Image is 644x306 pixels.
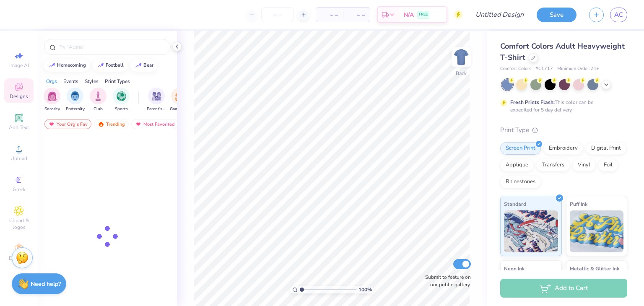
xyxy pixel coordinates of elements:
button: Save [537,8,576,22]
div: Foil [598,159,618,171]
img: Club Image [93,91,103,101]
button: filter button [44,88,60,112]
div: Styles [85,78,99,85]
button: homecoming [44,59,90,72]
span: N/A [404,10,414,19]
span: Sports [115,106,128,112]
div: filter for Game Day [170,88,189,112]
span: # C1717 [535,65,553,73]
div: Print Type [500,125,627,135]
div: Embroidery [543,142,583,155]
div: Most Favorited [131,119,179,129]
span: Decorate [9,255,29,262]
div: football [106,63,124,67]
div: Transfers [536,159,570,171]
button: filter button [66,88,85,112]
div: filter for Parent's Weekend [147,88,166,112]
div: filter for Fraternity [66,88,85,112]
span: Club [93,106,103,112]
span: FREE [419,12,428,18]
button: filter button [147,88,166,112]
img: Sorority Image [47,91,57,101]
div: filter for Sports [113,88,130,112]
img: trend_line.gif [49,63,55,68]
div: Print Types [105,78,130,85]
div: Trending [94,119,129,129]
button: filter button [113,88,130,112]
img: trend_line.gif [135,63,142,68]
span: Game Day [170,106,189,112]
div: filter for Sorority [44,88,60,112]
input: Untitled Design [469,6,530,23]
strong: Fresh Prints Flash: [510,99,555,106]
div: Back [456,70,467,77]
div: Screen Print [500,142,541,155]
img: trending.gif [98,121,104,127]
img: Fraternity Image [70,91,80,101]
span: Standard [504,200,526,208]
span: Upload [10,155,27,162]
img: most_fav.gif [48,121,55,127]
span: Add Text [9,124,29,131]
span: 100 % [358,286,372,293]
input: – – [261,7,294,22]
img: most_fav.gif [135,121,142,127]
span: Fraternity [66,106,85,112]
input: Try "Alpha" [58,43,165,51]
span: AC [614,10,623,20]
strong: Need help? [31,280,61,288]
span: Parent's Weekend [147,106,166,112]
img: Parent's Weekend Image [152,91,161,101]
div: Vinyl [572,159,596,171]
span: Neon Ink [504,264,525,273]
div: This color can be expedited for 5 day delivery. [510,99,613,114]
span: Image AI [9,62,29,69]
img: trend_line.gif [97,63,104,68]
button: filter button [90,88,106,112]
div: Applique [500,159,534,171]
span: Greek [13,186,26,193]
div: homecoming [57,63,86,67]
div: Rhinestones [500,176,541,188]
img: Puff Ink [570,210,624,252]
img: Standard [504,210,558,252]
span: – – [348,10,365,19]
img: Game Day Image [175,91,184,101]
span: Comfort Colors Adult Heavyweight T-Shirt [500,41,625,62]
div: bear [143,63,153,67]
a: AC [610,8,627,22]
div: Events [63,78,78,85]
span: Sorority [44,106,60,112]
span: Minimum Order: 24 + [557,65,599,73]
span: Comfort Colors [500,65,531,73]
button: football [93,59,127,72]
div: filter for Club [90,88,106,112]
div: Your Org's Fav [44,119,91,129]
span: Designs [10,93,28,100]
div: Digital Print [586,142,626,155]
span: Clipart & logos [4,217,34,231]
div: Orgs [46,78,57,85]
span: Puff Ink [570,200,587,208]
label: Submit to feature on our public gallery. [421,273,471,288]
span: – – [321,10,338,19]
span: Metallic & Glitter Ink [570,264,619,273]
img: Back [453,49,470,65]
img: Sports Image [117,91,126,101]
button: filter button [170,88,189,112]
button: bear [130,59,157,72]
